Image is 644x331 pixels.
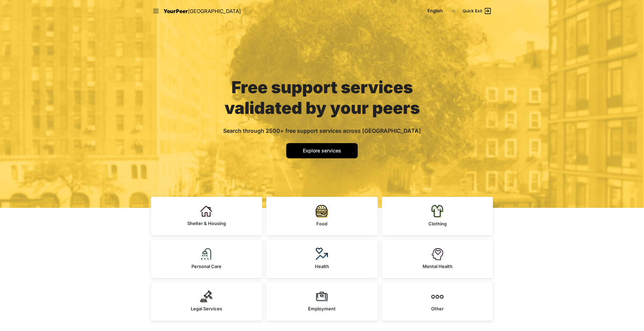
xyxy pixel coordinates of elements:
span: YourPeer [164,8,188,14]
a: Health [266,239,378,278]
span: Free support services validated by your peers [225,77,420,118]
span: Other [431,306,444,311]
span: Search through 2500+ free support services across [GEOGRAPHIC_DATA] [223,127,421,134]
a: Other [382,282,493,321]
a: Food [266,197,378,235]
span: Mental Health [423,264,453,269]
a: Shelter & Housing [151,197,262,235]
a: Legal Services [151,282,262,321]
span: [GEOGRAPHIC_DATA] [188,8,241,14]
span: Clothing [428,221,447,226]
span: Personal Care [191,264,221,269]
span: Explore services [303,148,341,153]
span: Quick Exit [463,8,482,14]
span: Legal Services [191,306,222,311]
a: Mental Health [382,239,493,278]
a: YourPeer[GEOGRAPHIC_DATA] [164,7,241,15]
span: Food [316,221,327,226]
a: Clothing [382,197,493,235]
a: Personal Care [151,239,262,278]
a: Employment [266,282,378,321]
span: Shelter & Housing [187,221,226,226]
span: Employment [308,306,336,311]
a: Quick Exit [463,7,492,15]
a: Explore services [286,143,358,158]
span: Health [315,264,329,269]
